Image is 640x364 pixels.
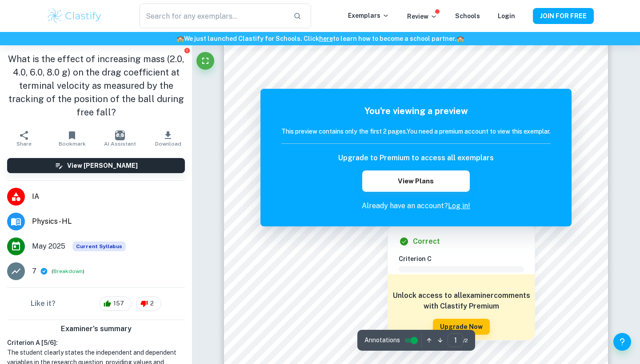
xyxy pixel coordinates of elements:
button: Breakdown [53,267,83,275]
div: 157 [99,297,132,311]
div: 2 [136,297,161,311]
span: 🏫 [456,35,464,42]
span: 157 [108,299,129,308]
p: Review [407,12,437,21]
span: 2 [145,299,159,308]
span: Physics - HL [32,216,185,227]
a: Schools [455,12,480,20]
img: AI Assistant [115,131,125,140]
span: Share [16,141,32,147]
button: JOIN FOR FREE [533,8,594,24]
input: Search for any exemplars... [140,4,286,28]
button: Help and Feedback [613,333,631,351]
span: ( ) [52,267,84,276]
button: View [PERSON_NAME] [7,158,185,173]
a: here [319,35,333,42]
button: Fullscreen [196,52,214,70]
p: Exemplars [348,11,389,20]
h6: Criterion A [ 5 / 6 ]: [7,338,185,348]
button: View Plans [362,170,470,192]
h6: We just launched Clastify for Schools. Click to learn how to become a school partner. [2,34,638,44]
button: Download [144,126,192,151]
a: Login [498,12,515,20]
span: Current Syllabus [72,241,126,251]
h6: Upgrade to Premium to access all exemplars [338,153,494,163]
span: Bookmark [59,141,86,147]
button: Bookmark [48,126,96,151]
span: / 2 [463,336,468,344]
button: Report issue [184,47,190,54]
span: May 2025 [32,241,65,252]
h6: Criterion C [399,254,531,264]
a: Log in! [448,202,470,210]
p: Already have an account? [281,201,551,211]
button: AI Assistant [96,126,144,151]
h6: Like it? [31,298,56,309]
h1: What is the effect of increasing mass (2.0, 4.0, 6.0, 8.0 g) on the drag coefficient at terminal ... [7,52,185,119]
p: 7 [32,266,36,277]
span: Download [155,141,181,147]
img: Clastify logo [46,7,103,25]
h6: View [PERSON_NAME] [67,161,138,170]
h6: This preview contains only the first 2 pages. You need a premium account to view this exemplar. [281,127,551,136]
h6: Correct [413,236,440,247]
span: AI Assistant [104,141,136,147]
button: Upgrade Now [433,319,490,335]
h6: Unlock access to all examiner comments with Clastify Premium [392,290,530,312]
span: 🏫 [176,35,184,42]
div: This exemplar is based on the current syllabus. Feel free to refer to it for inspiration/ideas wh... [72,241,126,251]
span: IA [32,191,185,202]
h5: You're viewing a preview [281,104,551,118]
h6: Examiner's summary [4,324,188,334]
span: Annotations [364,336,400,345]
